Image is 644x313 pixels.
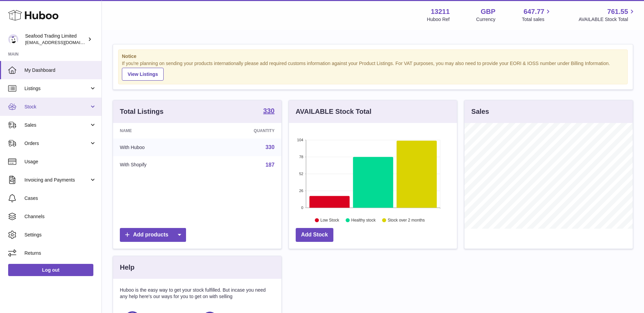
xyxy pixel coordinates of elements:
th: Quantity [204,123,281,139]
span: 761.55 [607,7,628,16]
a: 330 [265,144,275,150]
div: Seafood Trading Limited [25,33,86,46]
a: 187 [265,162,275,168]
strong: GBP [481,7,495,16]
a: 761.55 AVAILABLE Stock Total [578,7,636,23]
strong: 330 [263,107,274,114]
span: 647.77 [523,7,544,16]
div: If you're planning on sending your products internationally please add required customs informati... [122,60,624,81]
h3: Sales [471,107,489,116]
span: My Dashboard [24,67,96,74]
span: Invoicing and Payments [24,177,89,183]
span: AVAILABLE Stock Total [578,16,636,23]
a: View Listings [122,68,164,81]
span: Total sales [522,16,552,23]
text: 52 [299,172,303,176]
span: Orders [24,140,89,147]
a: Add Stock [296,228,333,242]
a: Log out [8,264,93,276]
text: Healthy stock [351,218,376,223]
h3: AVAILABLE Stock Total [296,107,371,116]
span: Channels [24,213,96,220]
text: Low Stock [320,218,339,223]
span: Usage [24,159,96,165]
strong: Notice [122,53,624,60]
a: Add products [120,228,186,242]
strong: 13211 [431,7,450,16]
td: With Shopify [113,156,204,174]
span: Settings [24,232,96,238]
span: Cases [24,195,96,202]
h3: Help [120,263,134,272]
a: 647.77 Total sales [522,7,552,23]
span: Listings [24,85,89,92]
img: online@rickstein.com [8,34,18,44]
div: Huboo Ref [427,16,450,23]
text: 0 [301,206,303,210]
span: Returns [24,250,96,256]
span: [EMAIL_ADDRESS][DOMAIN_NAME] [25,40,100,45]
text: Stock over 2 months [388,218,425,223]
span: Sales [24,122,89,128]
text: 26 [299,189,303,193]
text: 104 [297,138,303,142]
h3: Total Listings [120,107,164,116]
text: 78 [299,155,303,159]
span: Stock [24,104,89,110]
td: With Huboo [113,139,204,156]
a: 330 [263,107,274,116]
p: Huboo is the easy way to get your stock fulfilled. But incase you need any help here's our ways f... [120,287,275,300]
div: Currency [476,16,496,23]
th: Name [113,123,204,139]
